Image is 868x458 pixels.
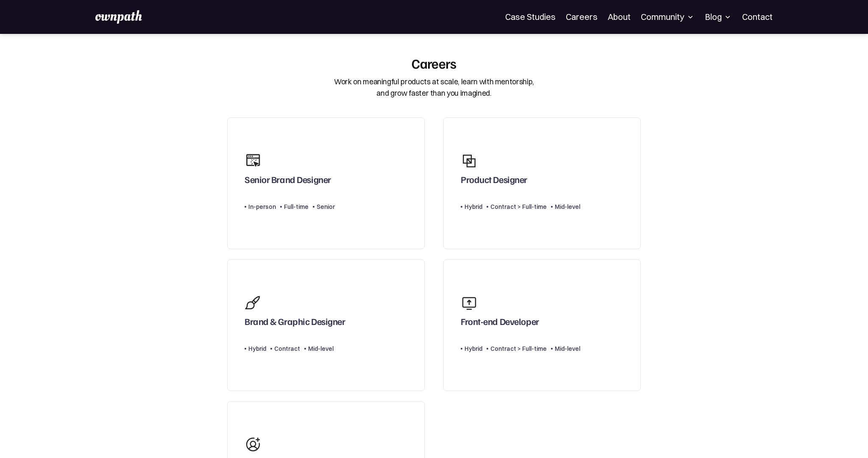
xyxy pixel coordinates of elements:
div: Front-end Developer [461,316,539,331]
a: Case Studies [505,12,556,22]
a: Front-end DeveloperHybridContract > Full-timeMid-level [443,259,641,391]
a: Brand & Graphic DesignerHybridContractMid-level [227,259,425,391]
a: Careers [566,12,598,22]
div: Senior Brand Designer [245,174,331,189]
a: Product DesignerHybridContract > Full-timeMid-level [443,117,641,249]
a: About [608,12,631,22]
div: Contract [274,344,300,354]
a: Senior Brand DesignerIn-personFull-timeSenior [227,117,425,249]
div: Hybrid [465,202,482,212]
div: Senior [317,202,335,212]
div: Careers [412,55,456,71]
div: Mid-level [308,344,334,354]
a: Contact [742,12,773,22]
div: Contract > Full-time [490,202,547,212]
div: Work on meaningful products at scale, learn with mentorship, and grow faster than you imagined. [334,76,534,99]
div: Hybrid [465,344,482,354]
div: Full-time [284,202,309,212]
div: Product Designer [461,174,527,189]
div: Contract > Full-time [490,344,547,354]
div: Hybrid [248,344,266,354]
div: Brand & Graphic Designer [245,316,345,331]
div: In-person [248,202,276,212]
div: Community [641,12,695,22]
div: Blog [705,12,732,22]
div: Mid-level [555,202,580,212]
div: Mid-level [555,344,580,354]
